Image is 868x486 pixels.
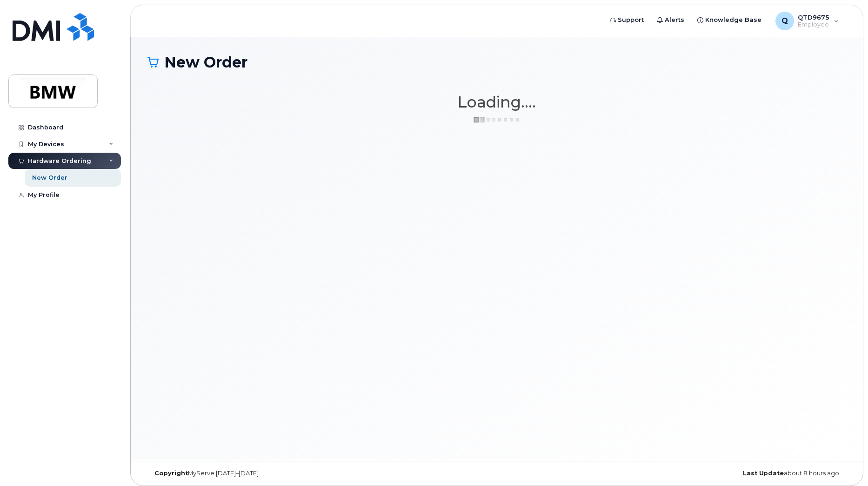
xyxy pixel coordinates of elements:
[147,94,846,110] h1: Loading....
[147,470,381,477] div: MyServe [DATE]–[DATE]
[147,54,846,70] h1: New Order
[743,470,784,477] strong: Last Update
[154,470,188,477] strong: Copyright
[474,116,520,123] img: ajax-loader-3a6953c30dc77f0bf724df975f13086db4f4c1262e45940f03d1251963f1bf2e.gif
[613,470,846,477] div: about 8 hours ago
